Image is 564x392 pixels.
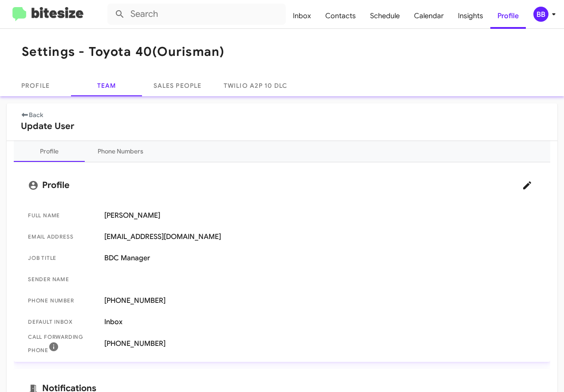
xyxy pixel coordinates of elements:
[28,333,97,355] span: Call Forwarding Phone
[318,3,363,29] a: Contacts
[213,75,298,96] a: Twilio A2P 10 DLC
[104,254,536,263] span: BDC Manager
[526,7,554,22] button: BB
[104,296,536,305] span: [PHONE_NUMBER]
[407,3,451,29] a: Calendar
[142,75,213,96] a: Sales People
[28,296,97,305] span: Phone number
[533,7,548,22] div: BB
[22,45,225,59] h1: Settings - Toyota 40
[71,75,142,96] a: Team
[490,3,526,29] a: Profile
[28,254,97,263] span: Job Title
[28,211,97,220] span: Full Name
[104,211,536,220] span: [PERSON_NAME]
[28,232,97,241] span: Email Address
[28,318,97,326] span: Default Inbox
[28,275,97,284] span: Sender Name
[104,318,536,326] span: Inbox
[104,232,536,241] span: [EMAIL_ADDRESS][DOMAIN_NAME]
[104,339,536,348] span: [PHONE_NUMBER]
[451,3,490,29] a: Insights
[21,111,43,119] a: Back
[21,119,543,133] h2: Update User
[28,176,536,194] mat-card-title: Profile
[286,3,318,29] a: Inbox
[107,4,286,25] input: Search
[152,44,225,59] span: (Ourisman)
[98,147,143,156] div: Phone Numbers
[363,3,407,29] a: Schedule
[40,147,59,156] div: Profile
